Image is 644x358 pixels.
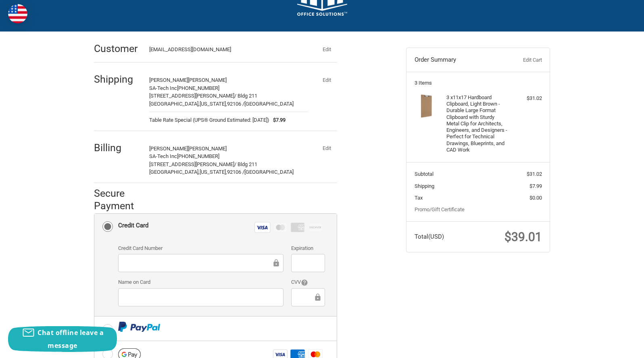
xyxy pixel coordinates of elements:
span: [US_STATE], [200,101,227,107]
a: Edit Cart [502,56,542,64]
label: Name on Card [118,278,283,286]
button: Edit [316,143,337,154]
a: Promo/Gift Certificate [415,206,465,212]
span: Tax [415,195,423,201]
span: [GEOGRAPHIC_DATA], [149,169,200,175]
span: [GEOGRAPHIC_DATA], [149,101,200,107]
span: [GEOGRAPHIC_DATA] [244,169,294,175]
span: Table Rate Special (UPS® Ground Estimated: [DATE]) [149,116,269,124]
label: Expiration [291,244,325,252]
span: 92106 / [227,101,244,107]
span: Total (USD) [415,233,444,240]
label: Credit Card Number [118,244,283,252]
span: Subtotal [415,171,434,177]
span: $7.99 [529,183,542,189]
h2: Shipping [94,73,141,85]
div: $31.02 [510,94,542,102]
span: $0.00 [529,195,542,201]
img: PayPal icon [118,322,160,332]
span: [PERSON_NAME] [188,77,227,83]
span: Chat offline leave a message [38,328,104,350]
button: Edit [316,74,337,85]
img: duty and tax information for United States [8,4,27,23]
span: / Bldg 211 [234,93,257,99]
iframe: Secure Credit Card Frame - Expiration Date [297,258,319,268]
button: Chat offline leave a message [8,326,117,352]
span: [PHONE_NUMBER] [177,153,219,159]
span: SA-Tech Inc [149,153,177,159]
span: [GEOGRAPHIC_DATA] [244,101,294,107]
span: / Bldg 211 [234,161,257,167]
h4: 3 x 11x17 Hardboard Clipboard, Light Brown - Durable Large Format Clipboard with Sturdy Metal Cli... [446,94,508,153]
span: 92106 / [227,169,244,175]
label: CVV [291,278,325,286]
iframe: Secure Credit Card Frame - Cardholder Name [124,293,278,302]
h2: Customer [94,42,141,55]
iframe: Secure Credit Card Frame - CVV [297,293,313,302]
div: Credit Card [118,219,148,232]
span: [US_STATE], [200,169,227,175]
div: [EMAIL_ADDRESS][DOMAIN_NAME] [149,46,301,54]
h3: 3 Items [415,80,542,86]
span: [STREET_ADDRESS][PERSON_NAME] [149,161,234,167]
span: $31.02 [527,171,542,177]
span: [PHONE_NUMBER] [177,85,219,91]
span: SA-Tech Inc [149,85,177,91]
h3: Order Summary [415,56,502,64]
span: [PERSON_NAME] [149,146,188,152]
span: $39.01 [504,230,542,244]
span: Shipping [415,183,434,189]
span: [PERSON_NAME] [149,77,188,83]
button: Edit [316,44,337,55]
span: $7.99 [269,116,286,124]
iframe: Secure Credit Card Frame - Credit Card Number [124,258,272,268]
span: [STREET_ADDRESS][PERSON_NAME] [149,93,234,99]
h2: Billing [94,142,141,154]
h2: Secure Payment [94,187,148,212]
span: [PERSON_NAME] [188,146,227,152]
